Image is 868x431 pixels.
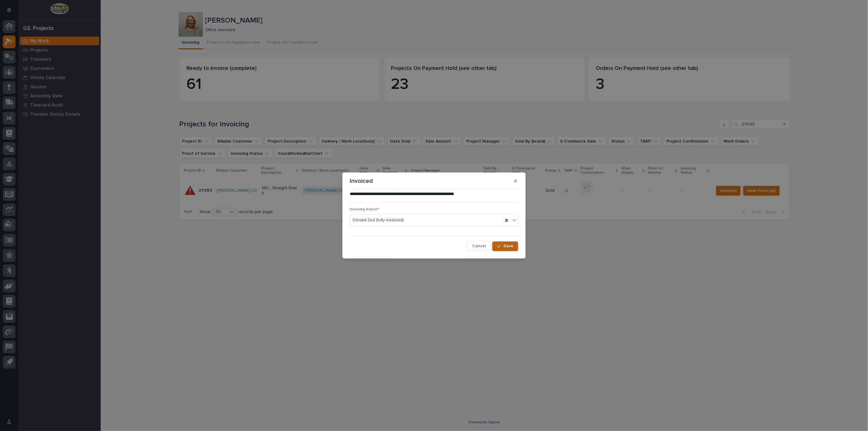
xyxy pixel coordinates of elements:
[467,241,491,251] button: Cancel
[350,177,373,185] p: Invoiced
[503,243,513,249] span: Save
[492,241,518,251] button: Save
[350,208,379,211] span: Invoicing Status
[353,217,404,223] span: Closed Out (fully invoiced)
[472,243,486,249] span: Cancel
